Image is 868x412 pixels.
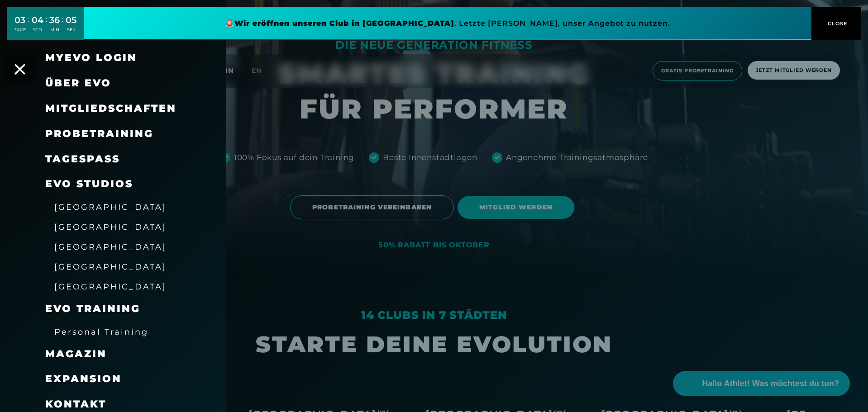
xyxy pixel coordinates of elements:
[28,14,29,38] div: :
[32,27,43,33] div: STD
[32,14,43,27] div: 04
[62,14,63,38] div: :
[825,19,848,28] span: CLOSE
[49,14,60,27] div: 36
[66,27,76,33] div: SEK
[46,14,47,38] div: :
[14,27,26,33] div: TAGE
[45,52,137,64] a: MyEVO Login
[811,7,861,40] button: CLOSE
[45,77,111,89] span: Über EVO
[66,14,76,27] div: 05
[14,14,26,27] div: 03
[49,27,60,33] div: MIN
